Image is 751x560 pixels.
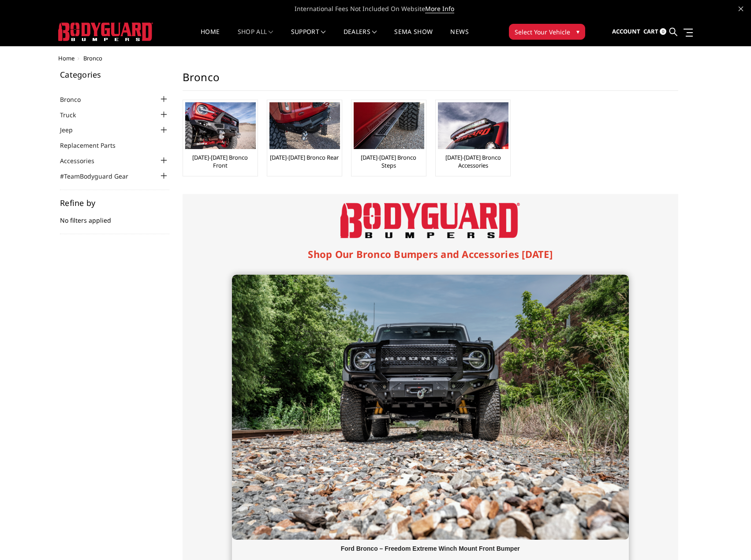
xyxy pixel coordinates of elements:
[450,29,468,46] a: News
[232,275,629,539] img: Bronco Slide 1
[60,95,92,104] a: Bronco
[185,153,255,169] a: [DATE]-[DATE] Bronco Front
[58,54,75,62] a: Home
[232,540,629,558] div: Ford Bronco – Freedom Extreme Winch Mount Front Bumper
[344,29,377,46] a: Dealers
[60,172,139,181] a: #TeamBodyguard Gear
[60,156,105,165] a: Accessories
[60,110,87,119] a: Truck
[612,27,640,35] span: Account
[438,153,508,169] a: [DATE]-[DATE] Bronco Accessories
[60,71,169,78] h5: Categories
[83,54,102,62] span: Bronco
[643,27,658,35] span: Cart
[60,199,169,207] h5: Refine by
[183,71,678,91] h1: Bronco
[58,22,153,41] img: BODYGUARD BUMPERS
[201,29,220,46] a: Home
[354,153,424,169] a: [DATE]-[DATE] Bronco Steps
[509,24,585,40] button: Select Your Vehicle
[60,141,127,150] a: Replacement Parts
[60,125,84,134] a: Jeep
[340,203,520,238] img: Bodyguard Bumpers Logo
[291,29,326,46] a: Support
[394,29,433,46] a: SEMA Show
[232,247,629,261] h1: Shop Our Bronco Bumpers and Accessories [DATE]
[425,4,454,13] a: More Info
[576,27,579,36] span: ▾
[238,29,273,46] a: shop all
[515,27,570,37] span: Select Your Vehicle
[60,199,169,234] div: No filters applied
[270,153,339,161] a: [DATE]-[DATE] Bronco Rear
[612,20,640,44] a: Account
[643,20,666,44] a: Cart 0
[660,28,666,35] span: 0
